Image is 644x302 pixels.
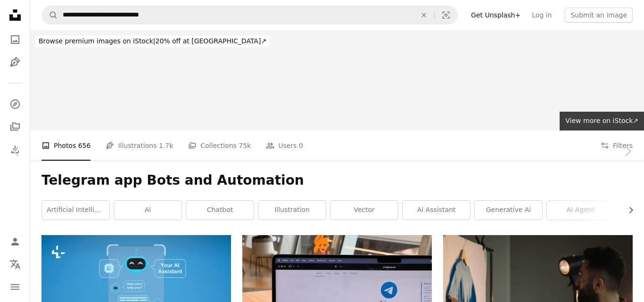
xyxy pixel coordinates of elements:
[403,201,470,220] a: ai assistant
[465,8,526,23] a: Get Unsplash+
[565,117,638,124] span: View more on iStock ↗
[6,53,25,72] a: Illustrations
[39,37,155,45] span: Browse premium images on iStock |
[42,6,58,24] button: Search Unsplash
[41,172,633,189] h1: Telegram app Bots and Automation
[30,30,275,53] a: Browse premium images on iStock|20% off at [GEOGRAPHIC_DATA]↗
[435,6,457,24] button: Visual search
[6,255,25,274] button: Language
[159,140,173,151] span: 1.7k
[41,6,458,24] form: Find visuals sitewide
[547,201,614,220] a: ai agent
[611,106,644,196] a: Next
[560,112,644,131] a: View more on iStock↗
[39,37,266,45] span: 20% off at [GEOGRAPHIC_DATA] ↗
[239,140,251,151] span: 75k
[622,201,633,220] button: scroll list to the right
[6,232,25,251] a: Log in / Sign up
[188,131,251,161] a: Collections 75k
[106,131,173,161] a: Illustrations 1.7k
[6,278,25,296] button: Menu
[186,201,254,220] a: chatbot
[299,140,303,151] span: 0
[330,201,398,220] a: vector
[6,95,25,114] a: Explore
[526,8,557,23] a: Log in
[6,30,25,49] a: Photos
[42,201,109,220] a: artificial intelligence
[565,8,633,23] button: Submit an image
[413,6,434,24] button: Clear
[114,201,182,220] a: ai
[258,201,326,220] a: illustration
[601,131,633,161] button: Filters
[475,201,542,220] a: generative ai
[266,131,303,161] a: Users 0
